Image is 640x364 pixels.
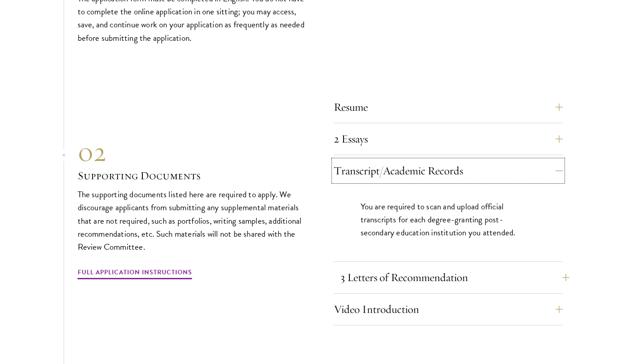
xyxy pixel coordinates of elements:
[334,160,563,182] button: Transcript/Academic Records
[340,267,569,288] button: 3 Letters of Recommendation
[78,136,307,168] div: 02
[78,168,307,183] h3: Supporting Documents
[78,267,192,281] a: Full Application Instructions
[334,128,563,150] button: 2 Essays
[361,200,536,239] p: You are required to scan and upload official transcripts for each degree-granting post-secondary ...
[334,96,563,118] button: Resume
[78,188,307,253] p: The supporting documents listed here are required to apply. We discourage applicants from submitt...
[334,299,563,320] button: Video Introduction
